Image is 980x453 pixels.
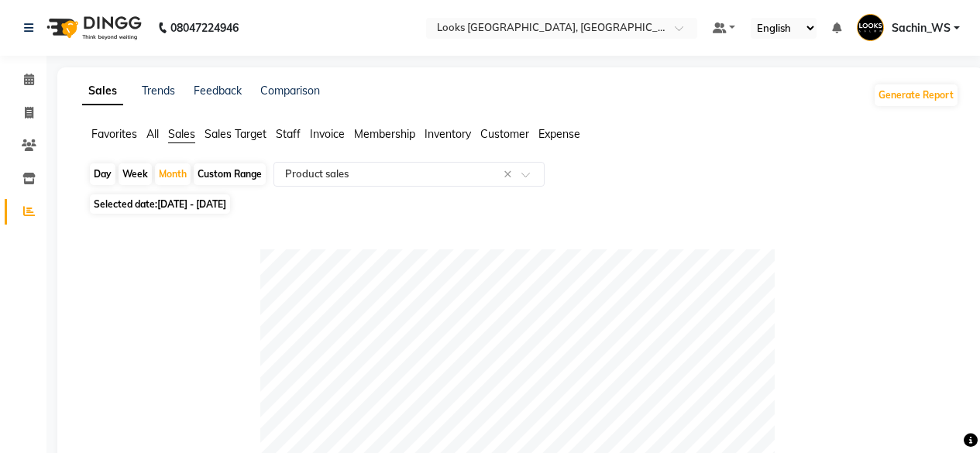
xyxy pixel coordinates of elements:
[155,163,191,185] div: Month
[480,127,529,141] span: Customer
[892,20,951,36] span: Sachin_WS
[82,77,123,105] a: Sales
[90,194,230,214] span: Selected date:
[310,127,345,141] span: Invoice
[168,127,195,141] span: Sales
[504,166,517,183] span: Clear all
[142,84,175,98] a: Trends
[119,163,152,185] div: Week
[40,6,146,50] img: logo
[170,6,239,50] b: 08047224946
[538,127,580,141] span: Expense
[354,127,415,141] span: Membership
[425,127,471,141] span: Inventory
[276,127,301,141] span: Staff
[146,127,159,141] span: All
[857,14,884,41] img: Sachin_WS
[157,198,226,210] span: [DATE] - [DATE]
[194,163,266,185] div: Custom Range
[260,84,320,98] a: Comparison
[205,127,266,141] span: Sales Target
[91,127,137,141] span: Favorites
[875,84,958,106] button: Generate Report
[194,84,242,98] a: Feedback
[90,163,115,185] div: Day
